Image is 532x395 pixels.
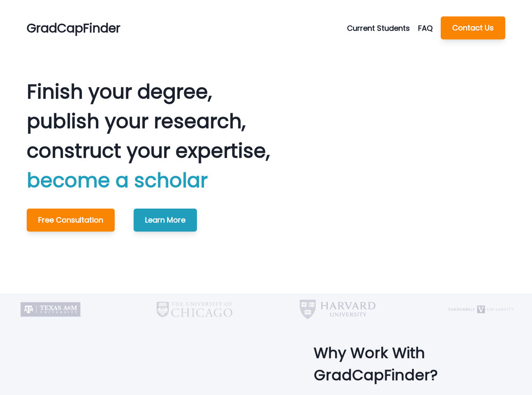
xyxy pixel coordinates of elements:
[300,293,375,326] img: Harvard University
[27,19,120,37] p: GradCapFinder
[27,166,270,195] p: become a scholar
[443,293,518,326] img: Vanderbilt University
[347,23,418,34] button: Current Students
[13,293,89,326] img: Texas A&M University
[157,293,232,326] img: University of Chicago
[134,209,197,232] button: Learn More
[314,342,505,386] p: Why Work With GradCapFinder?
[418,23,441,34] a: FAQ
[27,77,270,195] p: Finish your degree, publish your research, construct your expertise,
[441,16,505,39] button: Contact Us
[27,209,115,232] button: Free Consultation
